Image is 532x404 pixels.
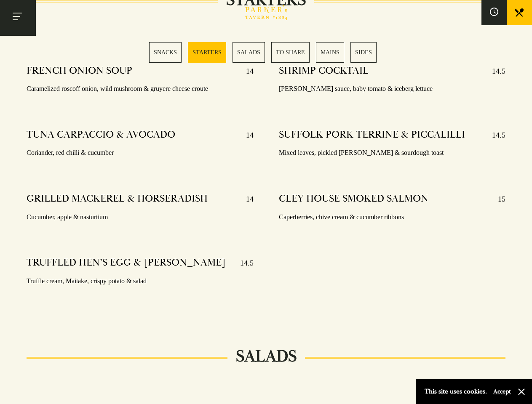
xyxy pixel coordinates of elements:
h2: SALADS [227,346,305,367]
a: 2 / 6 [188,42,226,63]
p: Cucumber, apple & nasturtium [27,211,253,223]
p: This site uses cookies. [425,385,487,398]
button: Accept [493,388,511,396]
h4: TRUFFLED HEN’S EGG & [PERSON_NAME] [27,256,226,270]
p: Truffle cream, Maitake, crispy potato & salad [27,275,253,287]
h4: GRILLED MACKEREL & HORSERADISH [27,192,208,206]
h4: CLEY HOUSE SMOKED SALMON [279,192,428,206]
p: 15 [489,192,505,206]
p: [PERSON_NAME] sauce, baby tomato & iceberg lettuce [279,83,505,95]
a: 4 / 6 [271,42,310,63]
a: 6 / 6 [350,42,377,63]
p: Caramelized roscoff onion, wild mushroom & gruyere cheese croute [27,83,253,95]
a: 3 / 6 [233,42,265,63]
button: Close and accept [517,388,526,396]
p: 14 [238,128,254,142]
a: 5 / 6 [316,42,344,63]
p: 14.5 [484,128,505,142]
p: 14 [238,192,254,206]
h4: SUFFOLK PORK TERRINE & PICCALILLI [279,128,465,142]
p: Mixed leaves, pickled [PERSON_NAME] & sourdough toast [279,147,505,159]
p: Caperberries, chive cream & cucumber ribbons [279,211,505,223]
p: 14.5 [232,256,254,270]
p: Coriander, red chilli & cucumber [27,147,253,159]
h4: TUNA CARPACCIO & AVOCADO [27,128,175,142]
a: 1 / 6 [149,42,182,63]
